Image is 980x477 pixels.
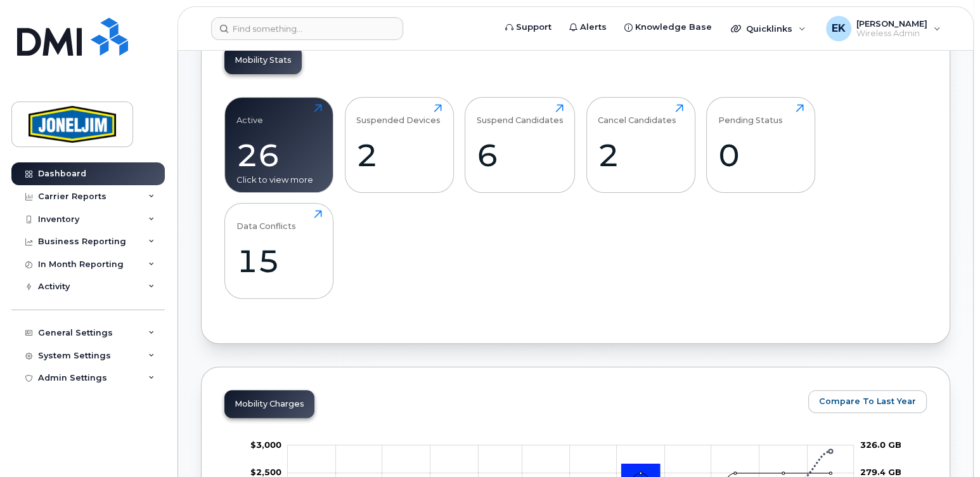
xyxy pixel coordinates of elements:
button: Compare To Last Year [808,390,927,413]
div: 2 [598,136,683,174]
span: [PERSON_NAME] [856,18,927,29]
div: Suspend Candidates [477,104,564,125]
a: Cancel Candidates2 [598,104,683,185]
div: Everett Knickle [817,16,950,41]
span: Support [516,21,551,34]
tspan: 326.0 GB [860,439,901,449]
div: 0 [718,136,804,174]
span: Alerts [580,21,607,34]
div: Active [236,104,263,125]
div: Data Conflicts [236,210,296,231]
a: Active26Click to view more [236,104,322,185]
g: $0 [250,439,281,449]
div: Click to view more [236,174,322,186]
div: 2 [356,136,442,174]
tspan: $2,500 [250,467,281,477]
div: Quicklinks [722,16,815,41]
span: Quicklinks [746,23,792,34]
tspan: 279.4 GB [860,467,901,477]
div: Suspended Devices [356,104,441,125]
a: Suspended Devices2 [356,104,442,185]
div: 6 [477,136,564,174]
span: EK [832,21,846,36]
a: Knowledge Base [616,15,721,40]
a: Suspend Candidates6 [477,104,564,185]
span: Wireless Admin [856,29,927,39]
input: Find something... [211,17,403,40]
a: Support [496,15,560,40]
a: Alerts [560,15,616,40]
a: Data Conflicts15 [236,210,322,291]
div: 26 [236,136,322,174]
span: Compare To Last Year [819,395,916,407]
a: Pending Status0 [718,104,804,185]
div: Pending Status [718,104,783,125]
span: Knowledge Base [635,21,712,34]
div: 15 [236,242,322,280]
g: $0 [250,467,281,477]
tspan: $3,000 [250,439,281,449]
div: Cancel Candidates [598,104,676,125]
